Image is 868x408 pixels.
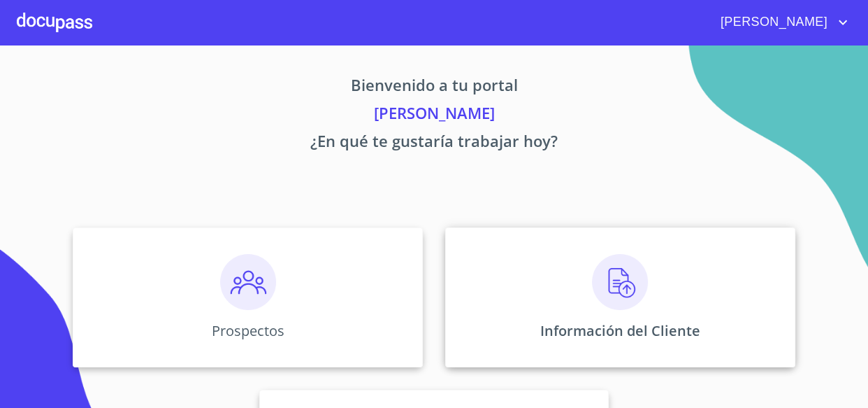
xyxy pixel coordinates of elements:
p: Prospectos [212,321,284,340]
button: account of current user [710,11,851,34]
p: [PERSON_NAME] [17,101,851,129]
img: prospectos.png [220,254,276,310]
p: Bienvenido a tu portal [17,73,851,101]
p: ¿En qué te gustaría trabajar hoy? [17,129,851,157]
img: carga.png [592,254,648,310]
span: [PERSON_NAME] [710,11,834,34]
p: Información del Cliente [540,321,700,340]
